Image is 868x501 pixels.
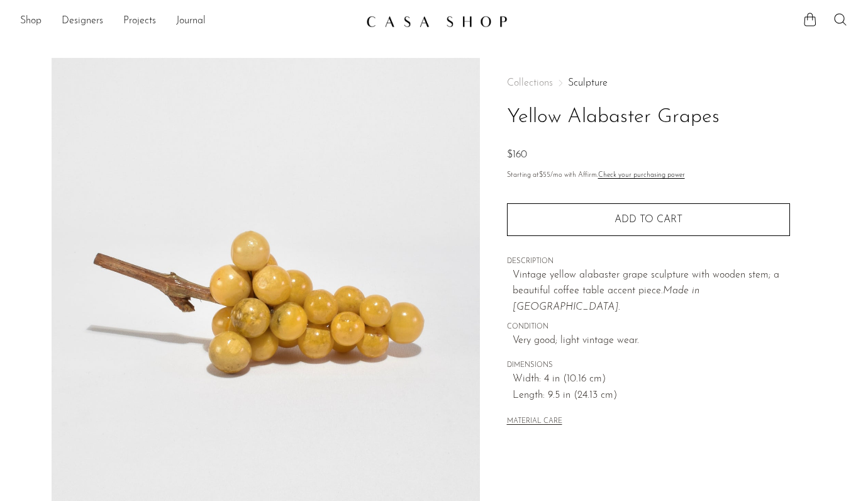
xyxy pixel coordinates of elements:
span: Very good; light vintage wear. [513,333,790,349]
span: DESCRIPTION [507,256,790,267]
span: Length: 9.5 in (24.13 cm) [513,388,790,404]
span: Collections [507,78,553,88]
a: Designers [62,13,103,30]
span: . [618,302,620,312]
a: Journal [176,13,206,30]
span: CONDITION [507,322,790,333]
a: Check your purchasing power - Learn more about Affirm Financing (opens in modal) [598,172,685,179]
ul: NEW HEADER MENU [20,11,356,32]
a: Sculpture [568,78,608,88]
nav: Desktop navigation [20,11,356,32]
span: Add to cart [615,214,682,226]
p: Starting at /mo with Affirm. [507,170,790,181]
button: Add to cart [507,203,790,236]
span: DIMENSIONS [507,360,790,371]
a: Shop [20,13,42,30]
span: $55 [539,172,550,179]
span: $160 [507,150,527,160]
span: Width: 4 in (10.16 cm) [513,371,790,388]
nav: Breadcrumbs [507,78,790,88]
a: Projects [123,13,156,30]
span: Vintage yellow alabaster grape sculpture with wooden stem; a beautiful coffee table accent piece. [513,270,779,296]
h1: Yellow Alabaster Grapes [507,101,790,133]
button: MATERIAL CARE [507,417,562,427]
